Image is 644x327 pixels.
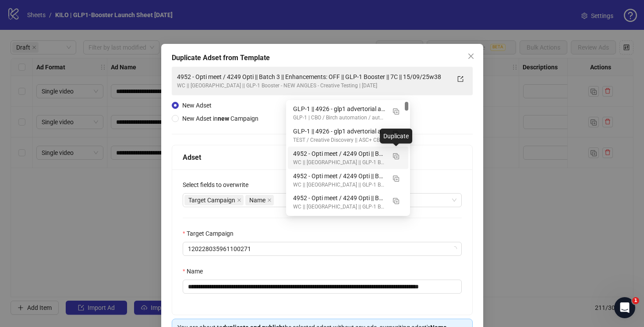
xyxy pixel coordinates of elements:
span: Name [245,195,274,205]
span: close [267,198,272,202]
div: Duplicate [380,129,412,144]
div: GLP-1 || 4926 - glp1 advertorial ads 2 doctors || blog_topdoctors_cv_en || Batch 1 || 10/09/2025 [288,102,408,124]
span: 120228035961100271 [188,242,456,255]
div: TEST / Creative Discovery || ASC+ CBO with A/B Test ON || GLP-1 || [GEOGRAPHIC_DATA] || [DATE] [293,136,386,144]
div: GLP-1 || 4926 - glp1 advertorial ads 2 doctors || blog_topdoctors_cv_en || Batch 1 || 10/09/2025 [288,124,408,147]
div: 4952 - Opti meet / 4249 Opti || Batch 3 || Enhancements: OFF || GLP-1 Booster || 7C || 15/09/25w38 [288,147,408,169]
label: Target Campaign [183,229,239,238]
div: 4952 - Opti meet / 4249 Opti || Batch 3 || Enhancements: OFF || GLP-1 Booster || 7C || 15/09/25w38 [293,149,386,158]
span: export [457,76,464,82]
div: GLP-1 || 4926 - glp1 advertorial ads 2 doctors || blog_topdoctors_cv_en || Batch 1 || [DATE] [293,126,386,136]
img: Duplicate [393,176,399,182]
div: GLP-1 || 4926 - glp1 advertorial ads 2 doctors || blog_topdoctors_cv_en || Batch 1 || [DATE] [293,104,386,114]
button: Duplicate [389,126,403,140]
button: Duplicate [389,171,403,185]
button: Close [464,49,478,63]
img: Duplicate [393,198,399,204]
div: WC || [GEOGRAPHIC_DATA] || GLP-1 Booster - NEW ANGLES - Creative Testing | [DATE] [293,203,386,211]
div: 4952 - Opti meet / 4249 Opti || Batch 2 || Enhancements: OFF || GLP-1 Booster || 7C || 15/09/25w38 [288,169,408,191]
div: WC || [GEOGRAPHIC_DATA] || GLP-1 Booster - NEW ANGLES - Creative Testing | [DATE] [293,158,386,167]
input: Name [183,280,462,294]
div: Duplicate Adset from Template [172,53,473,63]
button: Duplicate [389,193,403,207]
label: Name [183,266,209,276]
button: Duplicate [389,104,403,118]
span: Target Campaign [184,195,244,205]
div: 4952 - Opti meet / 4249 Opti || Batch 1 || Enhancements: OFF || GLP-1 Booster || 7C || 15/09/25w38 [288,191,408,213]
div: 4952 - Opti meet / 4249 Opti || Batch 2 || Enhancements: OFF || GLP-1 Booster || 7C || 15/09/25w38 [293,171,386,181]
iframe: Intercom live chat [614,297,635,318]
img: Duplicate [393,108,399,115]
div: WC || [GEOGRAPHIC_DATA] || GLP-1 Booster - NEW ANGLES - Creative Testing | [DATE] [177,82,450,90]
div: 4952 - Opti meet / 4249 Opti || Batch 1 || Enhancements: OFF || GLP-1 Booster || 7C || 15/09/25w38 [293,193,386,203]
span: loading [450,245,458,252]
span: close [237,198,241,202]
span: close [467,53,474,60]
div: 4952 - Opti meet / 4249 Opti || Batch 3 || Enhancements: OFF || GLP-1 Booster || 7C || 15/09/25w38 [177,72,450,82]
div: WC || [GEOGRAPHIC_DATA] || GLP-1 Booster - NEW ANGLES - Creative Testing | [DATE] [293,181,386,189]
label: Select fields to overwrite [183,180,254,190]
button: Duplicate [389,149,403,163]
strong: new [218,115,229,122]
span: Target Campaign [188,195,235,205]
span: 1 [632,297,639,304]
span: New Adset [182,102,212,109]
div: 4950 - GLP-1 Applovin Opti 4817 V01 - VG - VK || Batch 3 || Enhancements: OFF || GLP-1 Booster ||... [288,213,408,236]
span: New Adset in Campaign [182,115,258,122]
div: Adset [183,152,462,163]
img: Duplicate [393,153,399,159]
span: Name [249,195,265,205]
div: GLP-1 | CBO / Birch automation / autobid | [DATE] [293,114,386,122]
